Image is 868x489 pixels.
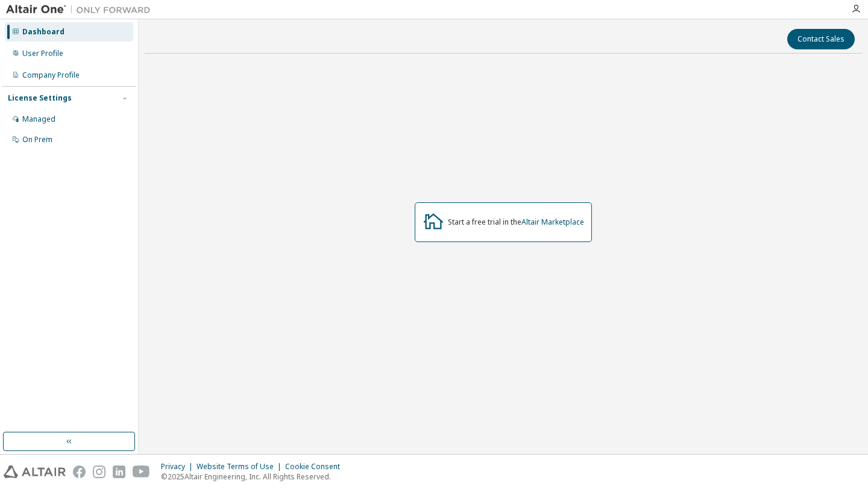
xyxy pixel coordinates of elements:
[22,135,52,145] div: On Prem
[448,217,584,227] div: Start a free trial in the
[22,27,64,37] div: Dashboard
[197,462,285,472] div: Website Terms of Use
[22,70,80,80] div: Company Profile
[6,4,157,16] img: Altair One
[113,466,125,478] img: linkedin.svg
[161,472,347,482] p: © 2025 Altair Engineering, Inc. All Rights Reserved.
[4,466,66,478] img: altair_logo.svg
[73,466,86,478] img: facebook.svg
[93,466,105,478] img: instagram.svg
[285,462,347,472] div: Cookie Consent
[521,217,584,227] a: Altair Marketplace
[161,462,197,472] div: Privacy
[22,49,63,58] div: User Profile
[8,93,72,103] div: License Settings
[22,114,55,124] div: Managed
[787,29,855,49] button: Contact Sales
[133,466,150,478] img: youtube.svg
